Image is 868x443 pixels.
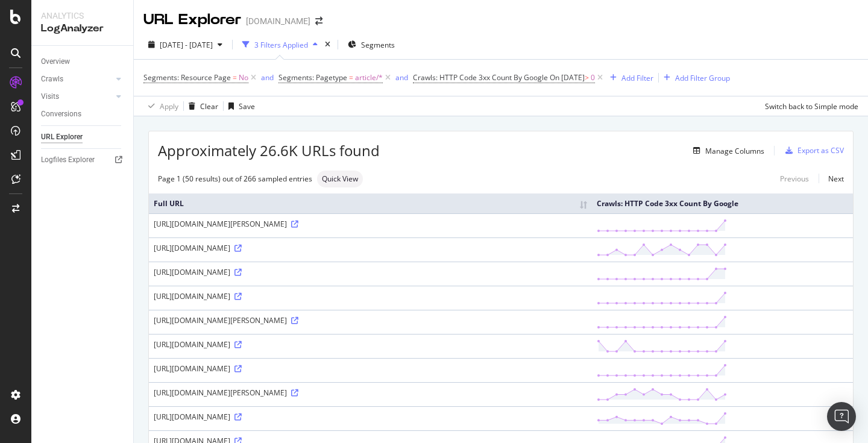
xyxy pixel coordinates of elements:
button: Add Filter [605,71,653,85]
div: [URL][DOMAIN_NAME] [154,412,587,422]
button: Save [224,96,255,116]
a: Visits [41,90,113,103]
div: [URL][DOMAIN_NAME] [154,291,587,301]
button: Add Filter Group [659,71,730,85]
span: 0 [591,69,595,86]
div: Manage Columns [705,146,764,156]
span: Segments: Pagetype [278,72,347,83]
div: URL Explorer [41,131,83,143]
div: LogAnalyzer [41,22,124,36]
div: [URL][DOMAIN_NAME][PERSON_NAME] [154,388,587,398]
span: Quick View [322,175,358,183]
div: Crawls [41,73,63,86]
div: [DOMAIN_NAME] [246,15,310,27]
a: Next [819,170,844,187]
div: Overview [41,55,70,68]
th: Crawls: HTTP Code 3xx Count By Google [592,193,853,213]
th: Full URL: activate to sort column ascending [149,193,592,213]
span: Segments: Resource Page [143,72,231,83]
div: Add Filter Group [675,73,730,83]
div: Switch back to Simple mode [765,101,858,112]
span: > [585,72,589,83]
div: [URL][DOMAIN_NAME] [154,339,587,350]
button: [DATE] - [DATE] [143,35,227,54]
button: Manage Columns [688,143,764,158]
div: Export as CSV [797,145,844,156]
span: article/* [355,69,383,86]
button: Clear [184,96,218,116]
span: On [DATE] [550,72,585,83]
div: Save [239,101,255,112]
a: Crawls [41,73,113,86]
button: Export as CSV [781,141,844,160]
div: Add Filter [621,73,653,83]
div: and [395,72,408,83]
button: Switch back to Simple mode [760,96,858,116]
div: Clear [200,101,218,112]
div: [URL][DOMAIN_NAME] [154,363,587,374]
div: neutral label [317,171,363,187]
div: Page 1 (50 results) out of 266 sampled entries [158,174,312,184]
div: arrow-right-arrow-left [315,17,322,25]
a: Conversions [41,108,125,121]
div: [URL][DOMAIN_NAME] [154,243,587,253]
button: 3 Filters Applied [237,35,322,54]
div: times [322,39,333,51]
a: Overview [41,55,125,68]
span: Crawls: HTTP Code 3xx Count By Google [413,72,548,83]
button: and [261,72,274,83]
span: [DATE] - [DATE] [160,40,213,50]
span: No [239,69,248,86]
div: and [261,72,274,83]
div: [URL][DOMAIN_NAME][PERSON_NAME] [154,219,587,229]
button: Apply [143,96,178,116]
div: Logfiles Explorer [41,154,95,166]
div: URL Explorer [143,10,241,30]
div: [URL][DOMAIN_NAME] [154,267,587,277]
a: Logfiles Explorer [41,154,125,166]
span: = [233,72,237,83]
span: Approximately 26.6K URLs found [158,140,380,161]
div: Conversions [41,108,81,121]
button: and [395,72,408,83]
button: Segments [343,35,400,54]
div: [URL][DOMAIN_NAME][PERSON_NAME] [154,315,587,325]
div: Visits [41,90,59,103]
span: Segments [361,40,395,50]
div: Apply [160,101,178,112]
a: URL Explorer [41,131,125,143]
div: Open Intercom Messenger [827,402,856,431]
div: 3 Filters Applied [254,40,308,50]
span: = [349,72,353,83]
div: Analytics [41,10,124,22]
